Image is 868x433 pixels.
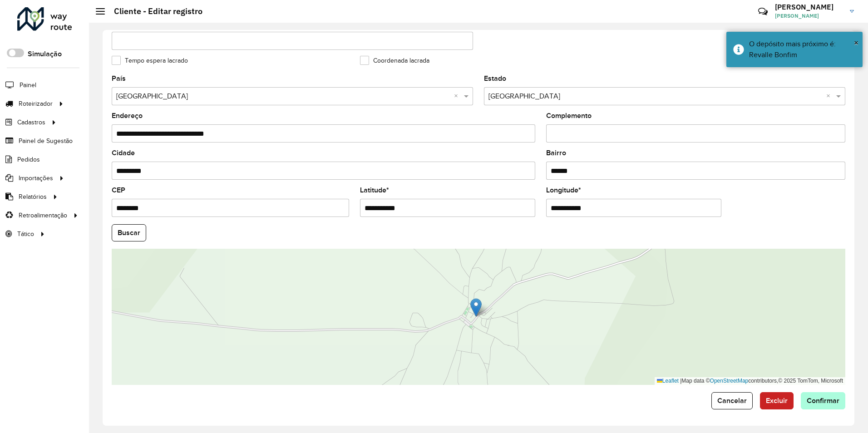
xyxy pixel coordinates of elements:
[470,298,482,317] img: Marker
[680,378,681,384] span: |
[655,377,845,385] div: Map data © contributors,© 2025 TomTom, Microsoft
[105,6,202,16] h2: Cliente - Editar registro
[454,91,462,102] span: Clear all
[711,392,753,409] button: Cancelar
[546,148,566,158] label: Bairro
[19,211,67,220] span: Retroalimentação
[360,185,389,196] label: Latitude
[112,148,135,158] label: Cidade
[546,185,581,196] label: Longitude
[17,229,34,239] span: Tático
[28,49,62,59] label: Simulação
[546,110,592,121] label: Complemento
[19,192,47,202] span: Relatórios
[17,155,40,164] span: Pedidos
[766,397,788,404] span: Excluir
[112,56,188,65] label: Tempo espera lacrado
[19,99,53,108] span: Roteirizador
[854,38,858,48] span: ×
[826,91,834,102] span: Clear all
[775,12,843,20] span: [PERSON_NAME]
[112,110,143,121] label: Endereço
[710,378,749,384] a: OpenStreetMap
[19,136,73,146] span: Painel de Sugestão
[760,392,794,409] button: Excluir
[112,185,125,196] label: CEP
[484,73,506,84] label: Estado
[19,173,53,183] span: Importações
[753,2,773,21] a: Contato Rápido
[807,397,839,404] span: Confirmar
[360,56,429,65] label: Coordenada lacrada
[17,118,45,127] span: Cadastros
[112,73,126,84] label: País
[775,3,843,11] h3: [PERSON_NAME]
[112,224,146,241] button: Buscar
[20,80,36,90] span: Painel
[854,36,858,49] button: Close
[749,39,856,60] div: O depósito mais próximo é: Revalle Bonfim
[717,397,747,404] span: Cancelar
[801,392,845,409] button: Confirmar
[657,378,679,384] a: Leaflet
